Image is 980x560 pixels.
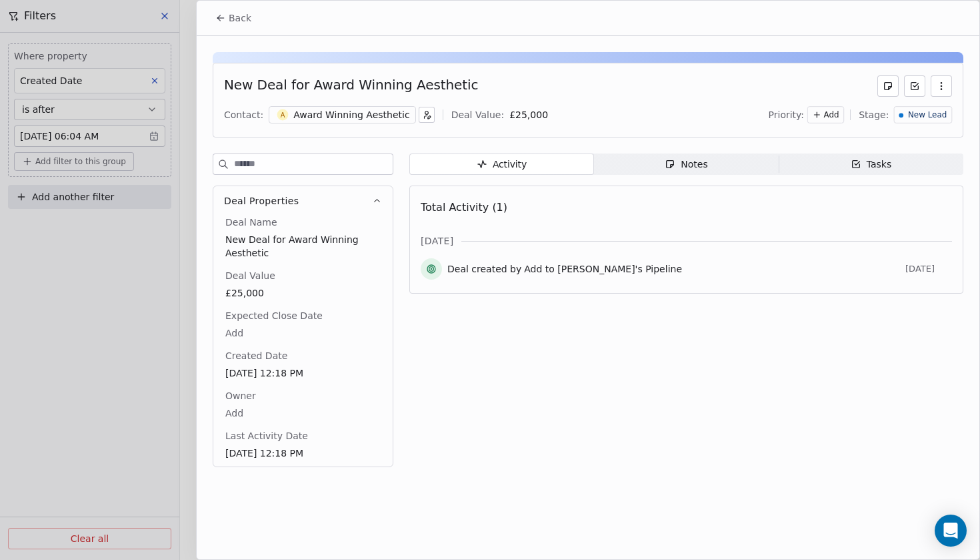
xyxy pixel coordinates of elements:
span: Owner [223,389,259,402]
div: Tasks [851,158,892,172]
span: Deal created by [447,262,521,276]
span: [DATE] 12:18 PM [225,447,381,460]
span: A [277,109,289,121]
span: Deal Properties [224,194,299,208]
div: Deal Value: [451,108,504,121]
span: Last Activity Date [223,429,311,443]
span: [DATE] [421,234,453,248]
span: Expected Close Date [223,309,325,322]
span: Back [229,11,251,25]
span: Deal Value [223,269,278,282]
div: Deal Properties [213,216,393,467]
span: [DATE] [905,264,952,274]
button: Deal Properties [213,186,393,216]
span: £ 25,000 [509,109,548,120]
span: £25,000 [225,286,381,300]
div: Award Winning Aesthetic [293,108,409,121]
button: Back [207,6,259,30]
span: Add [824,109,839,121]
span: Created Date [223,349,290,362]
span: New Deal for Award Winning Aesthetic [225,233,381,260]
div: Notes [665,158,707,172]
span: Deal Name [223,216,280,229]
div: Open Intercom Messenger [935,515,967,547]
span: [DATE] 12:18 PM [225,366,381,380]
span: New Lead [908,109,947,121]
span: Add to [PERSON_NAME]'s Pipeline [524,262,682,276]
span: Priority: [769,108,805,121]
span: Add [225,326,381,340]
span: Stage: [859,108,889,121]
span: Total Activity (1) [421,201,507,214]
div: New Deal for Award Winning Aesthetic [224,75,478,97]
div: Contact: [224,108,263,121]
span: Add [225,406,381,420]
